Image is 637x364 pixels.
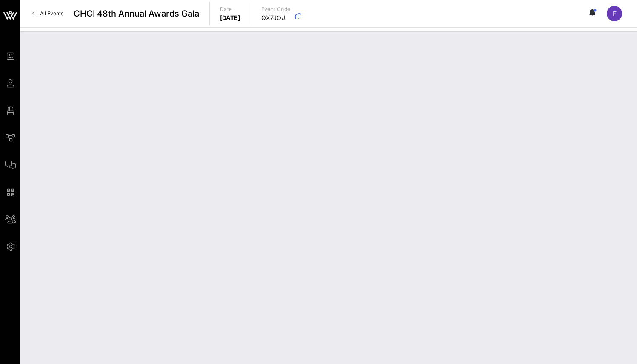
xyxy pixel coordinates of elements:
[220,14,240,22] p: [DATE]
[40,10,63,17] span: All Events
[220,5,240,14] p: Date
[261,14,291,22] p: QX7JOJ
[261,5,291,14] p: Event Code
[607,6,622,21] div: F
[74,7,199,20] span: CHCI 48th Annual Awards Gala
[613,9,617,18] span: F
[27,7,69,20] a: All Events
